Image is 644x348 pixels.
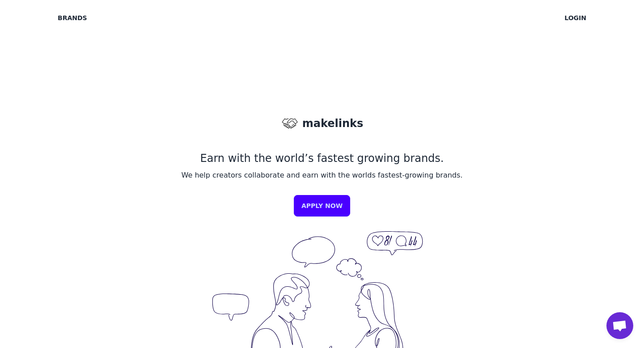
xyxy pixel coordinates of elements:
[294,195,350,216] a: Apply Now
[606,312,633,339] a: Open chat
[557,7,594,29] a: Login
[302,116,364,131] h1: makelinks
[200,150,444,166] h2: Earn with the world’s fastest growing brands.
[50,7,95,29] a: brands
[182,170,463,181] p: We help creators collaborate and earn with the worlds fastest-growing brands.
[281,115,299,132] img: makelinks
